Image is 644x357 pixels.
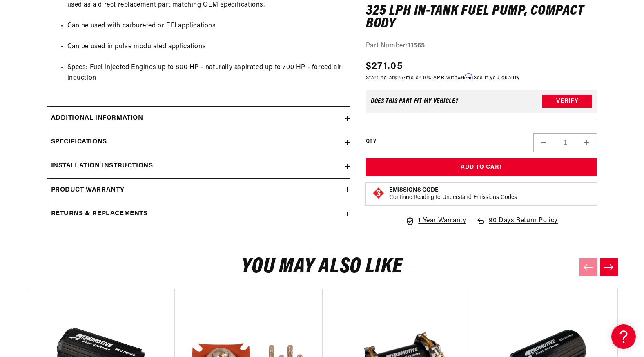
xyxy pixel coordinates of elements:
p: Continue Reading to Understand Emissions Codes [389,194,517,201]
summary: Product warranty [47,178,350,202]
span: 1 Year Warranty [418,216,466,226]
summary: Installation Instructions [47,154,350,178]
a: 90 Days Return Policy [476,216,558,234]
a: 1 Year Warranty [405,216,466,226]
button: Previous slide [579,258,597,276]
summary: Specifications [47,130,350,154]
button: Add to Cart [366,158,597,177]
li: Can be used in pulse modulated applications [67,42,345,52]
a: See if you qualify - Learn more about Affirm Financing (opens in modal) [474,76,520,80]
h2: You may also like [27,257,618,277]
button: Verify [542,95,592,108]
h1: 325 LPH In-Tank Fuel Pump, Compact Body [366,4,597,30]
button: Next slide [600,258,618,276]
span: $271.05 [366,59,403,74]
span: Affirm [458,74,472,80]
span: 90 Days Return Policy [489,216,558,234]
h2: Product warranty [51,185,125,196]
span: $25 [394,76,403,80]
label: QTY [366,138,376,145]
summary: Additional information [47,107,350,130]
h2: Installation Instructions [51,161,153,172]
div: Does This part fit My vehicle? [371,98,459,105]
strong: 11565 [408,42,425,49]
h2: Returns & replacements [51,209,148,219]
button: Emissions CodeContinue Reading to Understand Emissions Codes [389,187,517,201]
li: Can be used with carbureted or EFI applications [67,21,345,31]
p: Starting at /mo or 0% APR with . [366,74,520,82]
div: Part Number: [366,40,597,51]
h2: Specifications [51,137,107,147]
li: Specs: Fuel Injected Engines up to 800 HP - naturally aspirated up to 700 HP - forced air induction [67,62,345,83]
img: Emissions code [372,187,385,200]
summary: Returns & replacements [47,202,350,226]
h2: Additional information [51,113,143,124]
strong: Emissions Code [389,187,439,193]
